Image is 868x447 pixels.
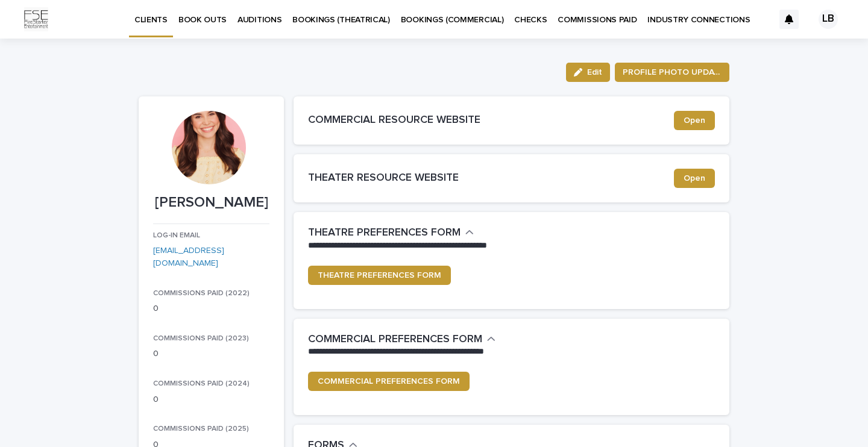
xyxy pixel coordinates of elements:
[308,227,474,240] button: THEATRE PREFERENCES FORM
[153,425,249,433] span: COMMISSIONS PAID (2025)
[24,7,48,31] img: Km9EesSdRbS9ajqhBzyo
[153,380,250,387] span: COMMISSIONS PAID (2024)
[308,333,482,346] h2: COMMERCIAL PREFERENCES FORM
[684,174,705,183] span: Open
[153,393,269,406] p: 0
[308,227,461,240] h2: THEATRE PREFERENCES FORM
[318,377,460,386] span: COMMERCIAL PREFERENCES FORM
[587,68,602,77] span: Edit
[615,63,729,82] button: PROFILE PHOTO UPDATE
[566,63,610,82] button: Edit
[819,10,838,29] div: LB
[308,333,495,346] button: COMMERCIAL PREFERENCES FORM
[623,66,722,78] span: PROFILE PHOTO UPDATE
[308,172,674,185] h2: THEATER RESOURCE WEBSITE
[153,194,269,211] p: [PERSON_NAME]
[153,290,250,297] span: COMMISSIONS PAID (2022)
[153,335,249,342] span: COMMISSIONS PAID (2023)
[308,114,674,127] h2: COMMERCIAL RESOURCE WEBSITE
[153,246,224,267] a: [EMAIL_ADDRESS][DOMAIN_NAME]
[684,116,705,125] span: Open
[153,232,200,239] span: LOG-IN EMAIL
[674,169,715,188] a: Open
[153,348,269,360] p: 0
[674,111,715,130] a: Open
[308,372,470,391] a: COMMERCIAL PREFERENCES FORM
[308,266,451,285] a: THEATRE PREFERENCES FORM
[153,302,269,315] p: 0
[318,271,441,280] span: THEATRE PREFERENCES FORM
